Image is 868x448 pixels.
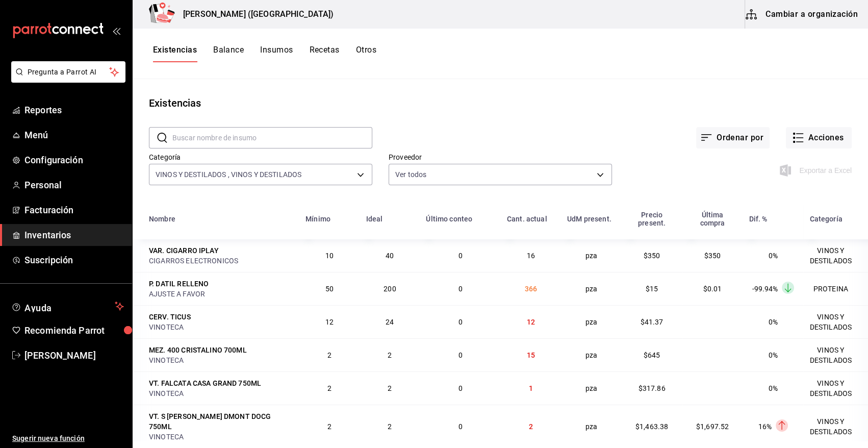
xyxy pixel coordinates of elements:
span: -99.94% [752,285,778,293]
span: 16 [527,252,535,260]
span: Ver todos [395,169,426,180]
span: 2 [388,351,392,359]
span: $317.86 [639,384,666,392]
div: VINOTECA [149,355,293,365]
div: VINOTECA [149,388,293,399]
span: 10 [325,252,334,260]
span: 0% [769,318,778,326]
span: 12 [325,318,334,326]
div: UdM present. [567,215,611,223]
span: $350 [644,252,660,260]
td: VINOS Y DESTILADOS [803,405,868,448]
td: pza [561,272,622,305]
td: pza [561,338,622,371]
div: Dif. % [749,215,767,223]
div: navigation tabs [153,45,376,62]
span: 0 [458,384,463,392]
span: 0 [458,351,463,359]
td: pza [561,405,622,448]
td: VINOS Y DESTILADOS [803,338,868,371]
span: 16% [758,422,772,431]
button: open_drawer_menu [112,27,120,35]
span: Personal [24,178,124,192]
button: Recetas [309,45,339,62]
span: $41.37 [641,318,663,326]
div: Última compra [688,211,737,227]
button: Existencias [153,45,197,62]
span: 2 [327,351,331,359]
td: PROTEINA [803,272,868,305]
td: pza [561,305,622,338]
span: Suscripción [24,253,124,267]
button: Balance [213,45,244,62]
h3: [PERSON_NAME] ([GEOGRAPHIC_DATA]) [175,8,334,20]
div: Nombre [149,215,175,223]
div: Categoría [809,215,842,223]
span: $645 [644,351,660,359]
span: $350 [704,252,721,260]
span: Menú [24,128,124,142]
td: VINOS Y DESTILADOS [803,371,868,405]
div: VINOTECA [149,322,293,332]
div: Mínimo [305,215,330,223]
span: Inventarios [24,228,124,242]
span: 0% [769,252,778,260]
span: Facturación [24,203,124,217]
span: 2 [388,384,392,392]
div: MEZ. 400 CRISTALINO 700ML [149,345,247,355]
span: Recomienda Parrot [24,323,124,337]
label: Proveedor [389,154,612,161]
span: Pregunta a Parrot AI [28,67,110,78]
span: 0 [458,422,463,431]
span: 50 [325,285,334,293]
span: 2 [327,422,331,431]
span: 0 [458,318,463,326]
div: VT. FALCATA CASA GRAND 750ML [149,378,261,388]
div: AJUSTE A FAVOR [149,289,293,299]
div: Precio present. [628,211,676,227]
span: $1,697.52 [696,422,729,431]
input: Buscar nombre de insumo [172,128,372,148]
div: Cant. actual [507,215,547,223]
div: VAR. CIGARRO IPLAY [149,245,219,256]
button: Ordenar por [696,127,770,148]
a: Pregunta a Parrot AI [7,74,125,85]
span: 200 [384,285,396,293]
span: Configuración [24,153,124,167]
span: [PERSON_NAME] [24,349,124,362]
span: Ayuda [24,300,111,312]
span: 24 [386,318,394,326]
td: pza [561,371,622,405]
span: 0 [458,252,463,260]
div: VT. S [PERSON_NAME] DMONT DOCG 750ML [149,411,293,432]
span: 0% [769,384,778,392]
span: Sugerir nueva función [12,433,124,444]
div: Ideal [366,215,382,223]
span: $15 [646,285,658,293]
span: 366 [525,285,537,293]
button: Acciones [786,127,852,148]
span: Reportes [24,103,124,117]
button: Otros [356,45,376,62]
span: 0% [769,351,778,359]
span: 0 [458,285,463,293]
td: pza [561,239,622,272]
td: VINOS Y DESTILADOS [803,305,868,338]
span: 15 [527,351,535,359]
span: 1 [529,384,533,392]
div: CIGARROS ELECTRONICOS [149,256,293,266]
td: VINOS Y DESTILADOS [803,239,868,272]
span: 2 [388,422,392,431]
button: Pregunta a Parrot AI [11,61,125,83]
label: Categoría [149,154,372,161]
div: CERV. TICUS [149,312,191,322]
div: VINOTECA [149,432,293,442]
span: 2 [529,422,533,431]
span: 12 [527,318,535,326]
span: 40 [386,252,394,260]
span: $1,463.38 [635,422,668,431]
button: Insumos [260,45,293,62]
div: P. DATIL RELLENO [149,279,209,289]
span: VINOS Y DESTILADOS , VINOS Y DESTILADOS [156,169,301,180]
div: Existencias [149,95,201,111]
